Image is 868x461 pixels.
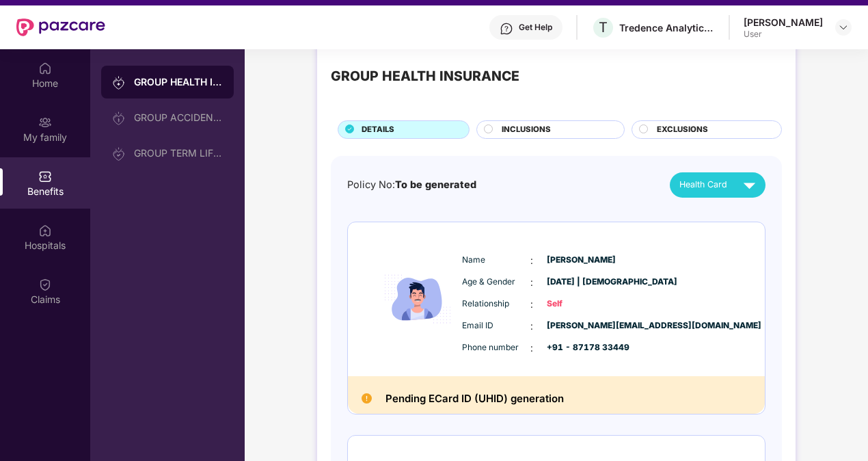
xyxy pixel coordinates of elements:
[16,18,105,36] img: New Pazcare Logo
[377,243,459,356] img: icon
[619,21,715,34] div: Tredence Analytics Solutions Private Limited
[838,22,849,33] img: svg+xml;base64,PHN2ZyBpZD0iRHJvcGRvd24tMzJ4MzIiIHhtbG5zPSJodHRwOi8vd3d3LnczLm9yZy8yMDAwL3N2ZyIgd2...
[462,276,530,289] span: Age & Gender
[744,16,823,29] div: [PERSON_NAME]
[112,76,126,90] img: svg+xml;base64,PHN2ZyB3aWR0aD0iMjAiIGhlaWdodD0iMjAiIHZpZXdCb3g9IjAgMCAyMCAyMCIgZmlsbD0ibm9uZSIgeG...
[530,341,533,356] span: :
[547,254,615,267] span: [PERSON_NAME]
[462,254,530,267] span: Name
[500,22,513,36] img: svg+xml;base64,PHN2ZyBpZD0iSGVscC0zMngzMiIgeG1sbnM9Imh0dHA6Ly93d3cudzMub3JnLzIwMDAvc3ZnIiB3aWR0aD...
[134,75,223,89] div: GROUP HEALTH INSURANCE
[38,224,52,237] img: svg+xml;base64,PHN2ZyBpZD0iSG9zcGl0YWxzIiB4bWxucz0iaHR0cDovL3d3dy53My5vcmcvMjAwMC9zdmciIHdpZHRoPS...
[362,124,394,136] span: DETAILS
[599,19,608,36] span: T
[462,319,530,332] span: Email ID
[530,253,533,268] span: :
[547,298,615,311] span: Self
[38,278,52,291] img: svg+xml;base64,PHN2ZyBpZD0iQ2xhaW0iIHhtbG5zPSJodHRwOi8vd3d3LnczLm9yZy8yMDAwL3N2ZyIgd2lkdGg9IjIwIi...
[679,178,727,192] span: Health Card
[395,179,476,190] span: To be generated
[530,319,533,334] span: :
[530,275,533,290] span: :
[737,173,761,197] img: svg+xml;base64,PHN2ZyB4bWxucz0iaHR0cDovL3d3dy53My5vcmcvMjAwMC9zdmciIHZpZXdCb3g9IjAgMCAyNCAyNCIgd2...
[362,393,372,404] img: Pending
[38,170,52,183] img: svg+xml;base64,PHN2ZyBpZD0iQmVuZWZpdHMiIHhtbG5zPSJodHRwOi8vd3d3LnczLm9yZy8yMDAwL3N2ZyIgd2lkdGg9Ij...
[462,341,530,354] span: Phone number
[502,124,551,136] span: INCLUSIONS
[744,29,823,40] div: User
[657,124,708,136] span: EXCLUSIONS
[462,298,530,311] span: Relationship
[547,276,615,289] span: [DATE] | [DEMOGRAPHIC_DATA]
[547,341,615,354] span: +91 - 87178 33449
[38,62,52,75] img: svg+xml;base64,PHN2ZyBpZD0iSG9tZSIgeG1sbnM9Imh0dHA6Ly93d3cudzMub3JnLzIwMDAvc3ZnIiB3aWR0aD0iMjAiIG...
[134,148,223,159] div: GROUP TERM LIFE INSURANCE
[670,172,765,198] button: Health Card
[112,111,126,125] img: svg+xml;base64,PHN2ZyB3aWR0aD0iMjAiIGhlaWdodD0iMjAiIHZpZXdCb3g9IjAgMCAyMCAyMCIgZmlsbD0ibm9uZSIgeG...
[331,66,519,87] div: GROUP HEALTH INSURANCE
[547,319,615,332] span: [PERSON_NAME][EMAIL_ADDRESS][DOMAIN_NAME]
[134,112,223,123] div: GROUP ACCIDENTAL INSURANCE
[385,390,564,408] h2: Pending ECard ID (UHID) generation
[38,116,52,129] img: svg+xml;base64,PHN2ZyB3aWR0aD0iMjAiIGhlaWdodD0iMjAiIHZpZXdCb3g9IjAgMCAyMCAyMCIgZmlsbD0ibm9uZSIgeG...
[347,177,476,193] div: Policy No:
[112,147,126,161] img: svg+xml;base64,PHN2ZyB3aWR0aD0iMjAiIGhlaWdodD0iMjAiIHZpZXdCb3g9IjAgMCAyMCAyMCIgZmlsbD0ibm9uZSIgeG...
[530,297,533,312] span: :
[519,22,552,33] div: Get Help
